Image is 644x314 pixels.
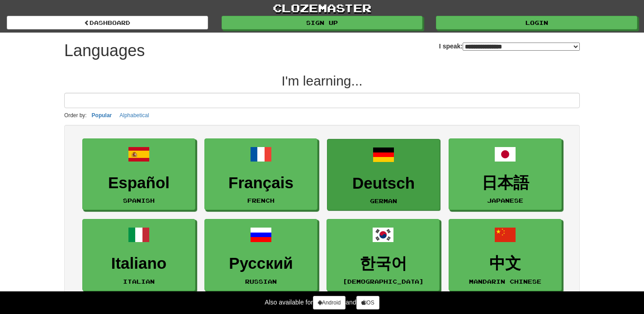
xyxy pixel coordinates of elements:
[87,174,190,192] h3: Español
[123,278,155,285] small: Italian
[7,16,208,29] a: dashboard
[327,139,440,211] a: DeutschGerman
[82,138,195,210] a: EspañolSpanish
[454,255,557,272] h3: 中文
[332,175,435,192] h3: Deutsch
[209,255,313,272] h3: Русский
[454,174,557,192] h3: 日本語
[64,42,145,60] h1: Languages
[117,110,152,120] button: Alphabetical
[82,219,195,291] a: ItalianoItalian
[245,278,277,285] small: Russian
[89,110,115,120] button: Popular
[449,219,562,291] a: 中文Mandarin Chinese
[463,43,580,51] select: I speak:
[209,174,313,192] h3: Français
[87,255,190,272] h3: Italiano
[469,278,541,285] small: Mandarin Chinese
[356,296,379,309] a: iOS
[327,219,440,291] a: 한국어[DEMOGRAPHIC_DATA]
[222,16,423,29] a: Sign up
[436,16,637,29] a: Login
[343,278,424,285] small: [DEMOGRAPHIC_DATA]
[64,112,87,119] small: Order by:
[331,255,435,272] h3: 한국어
[247,197,275,204] small: French
[449,138,562,210] a: 日本語Japanese
[370,198,397,204] small: German
[439,42,580,51] label: I speak:
[204,138,317,210] a: FrançaisFrench
[313,296,346,309] a: Android
[204,219,317,291] a: РусскийRussian
[487,197,523,204] small: Japanese
[123,197,155,204] small: Spanish
[64,73,580,88] h2: I'm learning...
